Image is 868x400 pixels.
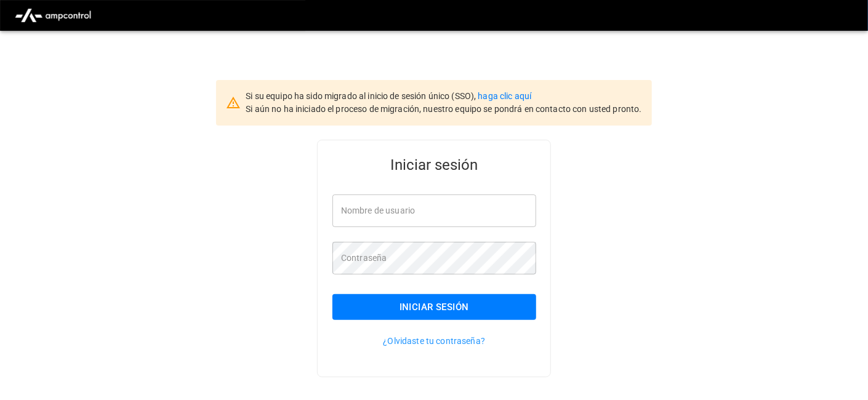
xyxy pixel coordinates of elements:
img: ampcontrol.io logo [10,4,96,27]
span: Si su equipo ha sido migrado al inicio de sesión único (SSO), [246,91,478,101]
h5: Iniciar sesión [332,155,536,175]
button: Iniciar sesión [332,294,536,320]
span: Si aún no ha iniciado el proceso de migración, nuestro equipo se pondrá en contacto con usted pro... [246,104,641,114]
a: haga clic aquí [478,91,532,101]
p: ¿Olvidaste tu contraseña? [332,335,536,347]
